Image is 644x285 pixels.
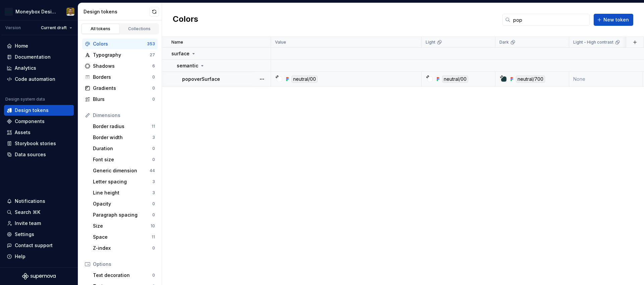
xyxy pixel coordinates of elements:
div: 0 [152,201,155,207]
div: 0 [152,273,155,278]
div: Line height [93,189,152,196]
div: Duration [93,145,152,152]
a: Colors353 [82,39,158,49]
p: popoverSurface [182,76,220,82]
a: Opacity0 [90,198,158,209]
p: Value [275,40,286,45]
input: Search in tokens... [511,14,590,26]
div: Generic dimension [93,167,150,174]
div: 0 [152,212,155,218]
p: Light - High contrast [573,40,613,45]
a: Design tokens [4,105,74,116]
a: Analytics [4,63,74,73]
button: Current draft [38,23,75,33]
div: Borders [93,74,152,80]
div: neutral/700 [516,75,545,83]
div: 44 [150,168,155,173]
div: Help [15,253,25,260]
div: Blurs [93,96,152,103]
div: 353 [147,41,155,47]
div: 0 [152,146,155,151]
div: 27 [150,52,155,58]
div: All tokens [84,26,117,32]
div: Size [93,223,151,229]
p: semantic [177,62,198,69]
div: neutral/00 [442,75,468,83]
div: Design tokens [15,107,49,114]
div: Moneybox Design System [15,8,58,15]
div: Border radius [93,123,152,130]
p: Name [171,40,183,45]
div: Dimensions [93,112,155,119]
div: Data sources [15,151,46,158]
button: Notifications [4,196,74,207]
div: 11 [152,124,155,129]
div: 0 [152,157,155,162]
div: Invite team [15,220,41,227]
a: Components [4,116,74,127]
div: Border width [93,134,152,141]
div: Storybook stories [15,140,56,147]
a: Z-index0 [90,243,158,253]
div: Settings [15,231,34,238]
button: Help [4,251,74,262]
div: Contact support [15,242,53,249]
div: Documentation [15,54,51,60]
p: Dark [499,40,509,45]
span: New token [603,16,629,23]
a: Invite team [4,218,74,229]
a: Font size0 [90,154,158,165]
button: Moneybox Design SystemJamie [1,4,76,19]
a: Shadows6 [82,61,158,71]
div: 6 [152,63,155,69]
div: Notifications [15,198,45,205]
div: Text decoration [93,272,152,279]
a: Border radius11 [90,121,158,132]
a: Paragraph spacing0 [90,210,158,220]
a: Gradients0 [82,83,158,94]
a: Space11 [90,232,158,242]
div: Letter spacing [93,178,152,185]
div: Assets [15,129,31,136]
div: Analytics [15,65,36,71]
div: 11 [152,234,155,240]
span: Current draft [41,25,67,31]
div: Search ⌘K [15,209,40,216]
img: Jamie [66,8,74,16]
a: Typography27 [82,50,158,60]
td: None [569,72,643,87]
a: Letter spacing3 [90,176,158,187]
a: Storybook stories [4,138,74,149]
div: Home [15,43,28,49]
a: Assets [4,127,74,138]
img: c17557e8-ebdc-49e2-ab9e-7487adcf6d53.png [5,8,13,16]
div: 0 [152,245,155,251]
div: Collections [123,26,156,32]
div: 0 [152,74,155,80]
p: Light [426,40,435,45]
a: Size10 [90,221,158,231]
a: Code automation [4,74,74,84]
a: Settings [4,229,74,240]
div: 3 [152,179,155,184]
div: Font size [93,156,152,163]
div: Options [93,261,155,268]
div: Components [15,118,45,125]
div: Space [93,234,152,240]
a: Borders0 [82,72,158,82]
div: Code automation [15,76,55,82]
div: 10 [151,223,155,229]
a: Home [4,41,74,51]
a: Duration0 [90,143,158,154]
div: Z-index [93,245,152,251]
svg: Supernova Logo [22,273,56,280]
button: Search ⌘K [4,207,74,218]
div: Typography [93,52,150,58]
div: 3 [152,135,155,140]
div: neutral/00 [291,75,318,83]
a: Text decoration0 [90,270,158,281]
a: Generic dimension44 [90,165,158,176]
h2: Colors [173,14,198,26]
div: 0 [152,85,155,91]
